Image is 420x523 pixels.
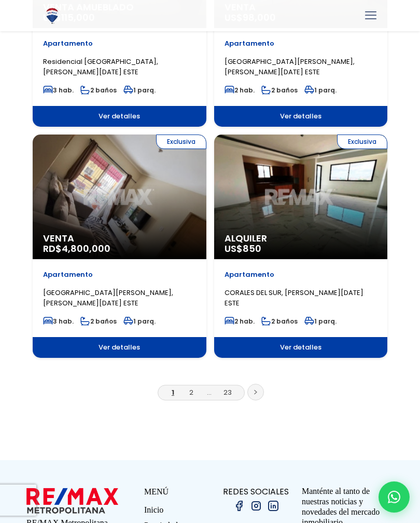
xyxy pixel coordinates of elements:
[43,38,196,49] p: Apartamento
[33,106,206,127] span: Ver detalles
[80,317,117,326] span: 2 baños
[214,106,388,127] span: Ver detalles
[43,233,196,244] span: Venta
[225,86,255,95] span: 2 hab.
[144,505,210,520] a: Inicio
[225,38,377,49] p: Apartamento
[225,317,255,326] span: 2 hab.
[33,135,206,358] a: Exclusiva Venta RD$4,800,000 Apartamento [GEOGRAPHIC_DATA][PERSON_NAME], [PERSON_NAME][DATE] ESTE...
[43,86,74,95] span: 3 hab.
[207,387,212,397] a: ...
[225,270,377,280] p: Apartamento
[250,500,262,512] img: instagram.png
[26,486,118,515] img: remax metropolitana logo
[43,288,173,308] span: [GEOGRAPHIC_DATA][PERSON_NAME], [PERSON_NAME][DATE] ESTE
[43,57,158,77] span: Residencial [GEOGRAPHIC_DATA], [PERSON_NAME][DATE] ESTE
[172,387,174,397] a: 1
[225,57,355,77] span: [GEOGRAPHIC_DATA][PERSON_NAME], [PERSON_NAME][DATE] ESTE
[214,135,388,358] a: Exclusiva Alquiler US$850 Apartamento CORALES DEL SUR, [PERSON_NAME][DATE] ESTE 2 hab. 2 baños 1 ...
[144,486,210,497] p: MENÚ
[337,135,387,149] span: Exclusiva
[43,242,110,255] span: RD$
[80,86,117,95] span: 2 baños
[43,270,196,280] p: Apartamento
[214,337,388,358] span: Ver detalles
[243,242,261,255] span: 850
[233,500,245,512] img: facebook.png
[225,242,261,255] span: US$
[304,317,337,326] span: 1 parq.
[261,86,298,95] span: 2 baños
[362,7,380,24] a: mobile menu
[62,242,110,255] span: 4,800,000
[33,337,206,358] span: Ver detalles
[43,317,74,326] span: 3 hab.
[123,317,156,326] span: 1 parq.
[43,7,61,25] img: Logo de REMAX
[223,387,232,397] a: 23
[123,86,156,95] span: 1 parq.
[304,86,337,95] span: 1 parq.
[261,317,298,326] span: 2 baños
[210,486,302,497] p: REDES SOCIALES
[267,500,279,512] img: linkedin.png
[225,288,363,308] span: CORALES DEL SUR, [PERSON_NAME][DATE] ESTE
[156,135,206,149] span: Exclusiva
[225,233,377,244] span: Alquiler
[189,387,193,397] a: 2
